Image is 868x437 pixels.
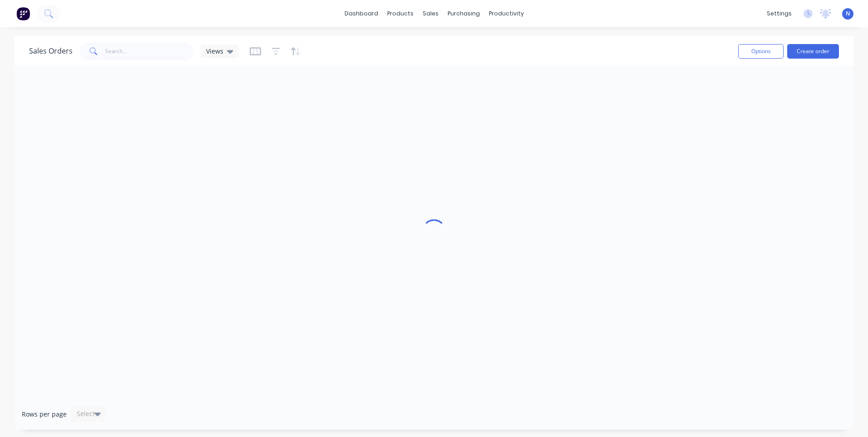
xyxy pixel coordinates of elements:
div: productivity [484,7,528,20]
div: products [383,7,418,20]
div: sales [418,7,443,20]
input: Search... [105,42,194,60]
div: purchasing [443,7,484,20]
button: Options [738,44,784,59]
span: N [846,10,850,18]
button: Create order [787,44,839,59]
span: Views [206,46,223,56]
img: Factory [16,7,30,20]
div: Select... [77,409,100,418]
a: dashboard [340,7,383,20]
div: settings [762,7,796,20]
span: Rows per page [22,410,67,419]
h1: Sales Orders [29,47,73,55]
